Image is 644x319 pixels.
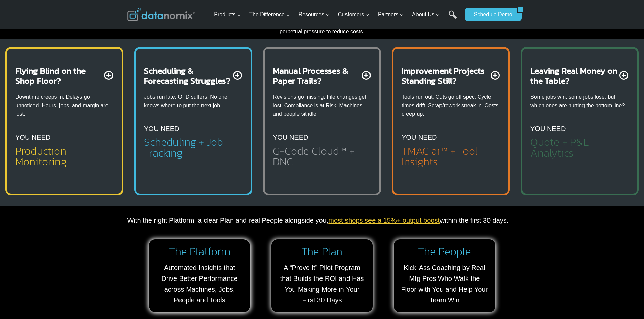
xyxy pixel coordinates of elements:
[15,92,114,118] p: Downtime creeps in. Delays go unnoticed. Hours, jobs, and margin are lost.
[530,123,566,134] p: YOU NEED
[127,8,195,21] img: Datanomix
[144,123,179,134] p: YOU NEED
[214,10,241,19] span: Products
[127,215,517,226] p: With the right Platform, a clear Plan and real People alongside you, within the first 30 days.
[465,8,517,21] a: Schedule Demo
[530,137,629,158] h2: Quote + P&L Analytics
[530,65,618,86] h2: Leaving Real Money on the Table?
[152,0,174,6] span: Last Name
[15,145,114,167] h2: Production Monitoring
[378,10,404,19] span: Partners
[412,10,440,19] span: About Us
[144,137,242,158] h2: Scheduling + Job Tracking
[152,83,178,89] span: State/Region
[402,145,500,167] h2: TMAC ai™ + Tool Insights
[76,151,86,155] a: Terms
[402,92,500,118] p: Tools run out. Cuts go off spec. Cycle times drift. Scrap/rework sneak in. Costs creep up.
[144,65,232,86] h2: Scheduling & Forecasting Struggles?
[338,10,369,19] span: Customers
[15,65,103,86] h2: Flying Blind on the Shop Floor?
[273,132,308,143] p: YOU NEED
[144,92,242,110] p: Jobs run late. OTD suffers. No one knows where to put the next job.
[15,132,50,143] p: YOU NEED
[152,28,183,34] span: Phone number
[328,217,440,224] a: most shops see a 15%+ output boost
[449,10,457,26] a: Search
[402,132,437,143] p: YOU NEED
[273,92,371,118] p: Revisions go missing. File changes get lost. Compliance is at Risk. Machines and people sit idle.
[273,65,360,86] h2: Manual Processes & Paper Trails?
[92,151,114,155] a: Privacy Policy
[530,92,629,110] p: Some jobs win, some jobs lose, but which ones are hurting the bottom line?
[273,145,371,167] h2: G-Code Cloud™ + DNC
[211,4,461,26] nav: Primary Navigation
[249,10,290,19] span: The Difference
[299,10,330,19] span: Resources
[402,65,489,86] h2: Improvement Projects Standing Still?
